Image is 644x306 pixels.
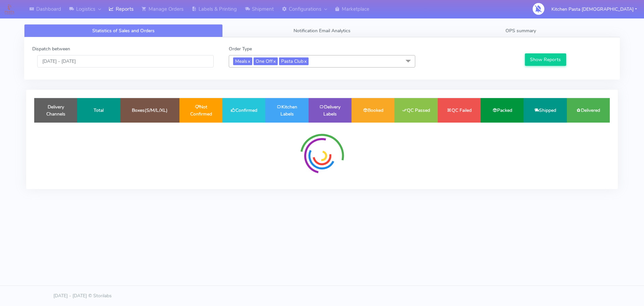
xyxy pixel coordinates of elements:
td: QC Passed [394,98,437,123]
ul: Tabs [24,24,620,37]
td: Not Confirmed [179,98,222,123]
input: Pick the Daterange [37,55,214,68]
span: Statistics of Sales and Orders [92,28,155,34]
img: spinner-radial.svg [297,131,347,181]
a: x [273,57,276,64]
td: Packed [481,98,524,123]
td: Delivery Channels [34,98,77,123]
span: Notification Email Analytics [293,28,351,34]
a: x [304,57,307,64]
a: x [247,57,250,64]
td: Delivery Labels [309,98,352,123]
td: Total [77,98,120,123]
span: One Off [254,57,278,65]
label: Dispatch between [32,45,70,52]
span: Meals [233,57,252,65]
td: Boxes(S/M/L/XL) [120,98,179,123]
td: Delivered [567,98,610,123]
span: OPS summary [505,28,536,34]
td: Confirmed [222,98,265,123]
td: Booked [352,98,394,123]
td: Shipped [524,98,567,123]
button: Kitchen Pasta [DEMOGRAPHIC_DATA] [546,2,642,16]
label: Order Type [229,45,252,52]
button: Show Reports [525,53,566,66]
td: QC Failed [438,98,481,123]
span: Pasta Club [279,57,309,65]
td: Kitchen Labels [265,98,308,123]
